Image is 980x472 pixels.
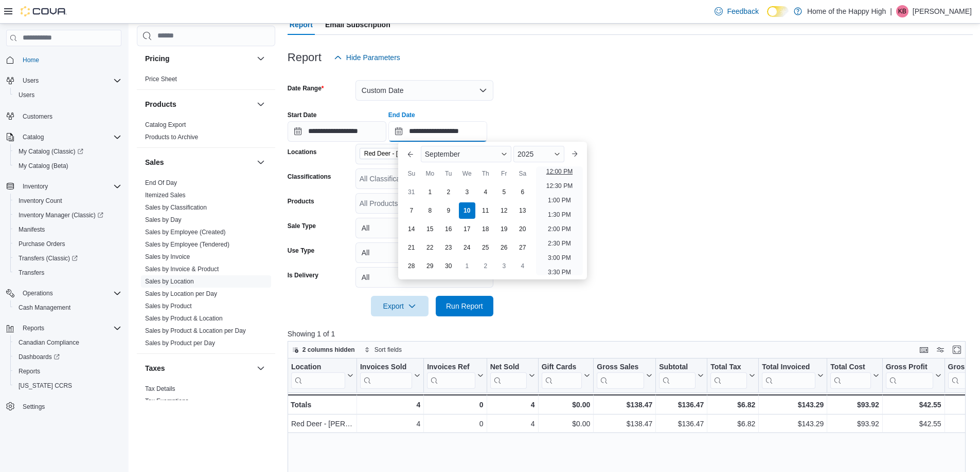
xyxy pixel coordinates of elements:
a: Settings [19,401,49,413]
button: Hide Parameters [330,47,404,68]
div: Net Sold [490,363,526,389]
button: Home [2,52,126,67]
div: day-2 [440,184,457,200]
div: $42.55 [886,399,941,411]
p: [PERSON_NAME] [913,5,972,17]
span: Purchase Orders [14,238,121,250]
div: Kelci Brenna [896,5,908,17]
div: Mo [422,165,438,182]
a: Sales by Location [145,278,194,285]
div: day-21 [403,239,420,256]
div: Invoices Ref [427,363,475,372]
div: Taxes [137,383,275,411]
button: Enter fullscreen [951,344,963,356]
button: Inventory [19,180,52,193]
a: Canadian Compliance [14,336,83,349]
span: Reports [14,365,121,377]
span: Inventory Manager (Classic) [19,211,103,219]
a: Sales by Invoice & Product [145,266,219,273]
button: [US_STATE] CCRS [10,379,126,393]
a: Sales by Employee (Tendered) [145,241,229,248]
div: $6.82 [710,418,755,430]
a: Price Sheet [145,75,177,83]
span: 2025 [518,150,533,158]
div: $6.82 [710,399,755,411]
label: Locations [288,148,317,156]
label: Start Date [288,111,317,119]
li: 2:00 PM [544,223,575,235]
label: Classifications [288,173,331,181]
button: Location [291,363,353,389]
span: Sales by Product per Day [145,339,215,347]
div: 0 [427,418,483,430]
div: Location [291,363,345,389]
span: Products to Archive [145,133,198,141]
a: [US_STATE] CCRS [14,380,76,392]
button: Inventory Count [10,194,126,208]
div: $136.47 [659,418,704,430]
li: 1:00 PM [544,194,575,206]
div: day-19 [496,221,512,237]
a: Sales by Product & Location [145,315,223,322]
button: All [355,267,493,288]
button: Operations [2,286,126,300]
a: Transfers [14,267,48,279]
span: End Of Day [145,179,177,187]
div: Invoices Sold [360,363,412,389]
button: Invoices Sold [360,363,420,389]
button: Gross Profit [886,363,941,389]
a: Sales by Invoice [145,253,190,260]
button: Reports [10,364,126,379]
div: day-20 [514,221,531,237]
a: Sales by Product per Day [145,339,215,347]
div: Subtotal [659,363,696,372]
a: Home [19,54,43,66]
div: 4 [490,399,534,411]
button: Catalog [19,131,48,143]
p: | [890,5,892,17]
div: Total Tax [710,363,747,372]
div: Total Invoiced [762,363,815,389]
div: day-15 [422,221,438,237]
span: Email Subscription [325,14,390,35]
button: 2 columns hidden [288,344,359,356]
button: Operations [19,287,57,299]
div: day-4 [477,184,494,200]
span: Sales by Employee (Created) [145,228,226,236]
div: Button. Open the month selector. September is currently selected. [421,146,511,162]
div: Invoices Ref [427,363,475,389]
button: Transfers [10,266,126,280]
div: day-8 [422,202,438,219]
li: 3:30 PM [544,266,575,278]
a: Feedback [710,1,762,22]
div: day-17 [459,221,475,237]
h3: Report [288,51,322,64]
span: Sales by Classification [145,203,207,212]
input: Dark Mode [767,6,789,17]
span: My Catalog (Beta) [14,160,121,172]
label: Sale Type [288,222,316,230]
span: Catalog [23,133,44,141]
div: day-30 [440,258,457,274]
a: Itemized Sales [145,192,186,199]
button: Settings [2,399,126,414]
button: My Catalog (Beta) [10,159,126,173]
div: Tu [440,165,457,182]
a: Catalog Export [145,121,186,128]
span: Hide Parameters [346,52,400,63]
div: $136.47 [659,399,704,411]
button: Total Invoiced [762,363,824,389]
span: Canadian Compliance [19,338,79,347]
div: day-14 [403,221,420,237]
a: Reports [14,365,44,377]
span: Red Deer - [PERSON_NAME][GEOGRAPHIC_DATA] - Fire & Flower [364,148,444,159]
a: Sales by Product & Location per Day [145,327,246,334]
span: KB [898,5,906,17]
input: Press the down key to enter a popover containing a calendar. Press the escape key to close the po... [388,121,487,142]
div: day-23 [440,239,457,256]
span: Sort fields [375,346,402,354]
div: day-3 [459,184,475,200]
div: Net Sold [490,363,526,372]
span: Sales by Employee (Tendered) [145,240,229,249]
span: [US_STATE] CCRS [19,382,72,390]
